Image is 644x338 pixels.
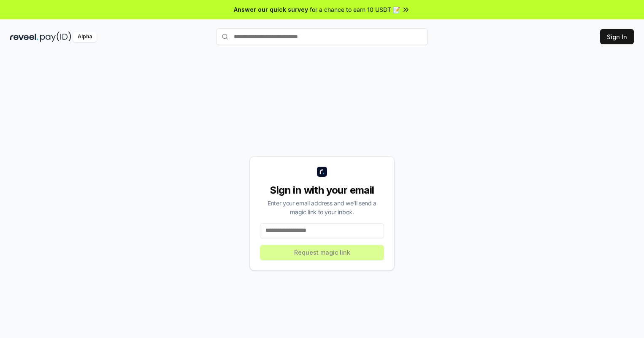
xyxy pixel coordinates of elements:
div: Alpha [73,32,97,42]
img: reveel_dark [10,32,38,42]
div: Sign in with your email [260,184,384,197]
span: Answer our quick survey [234,5,308,14]
button: Sign In [600,29,634,44]
img: pay_id [40,32,71,42]
img: logo_small [317,167,327,177]
div: Enter your email address and we’ll send a magic link to your inbox. [260,199,384,216]
span: for a chance to earn 10 USDT 📝 [310,5,400,14]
